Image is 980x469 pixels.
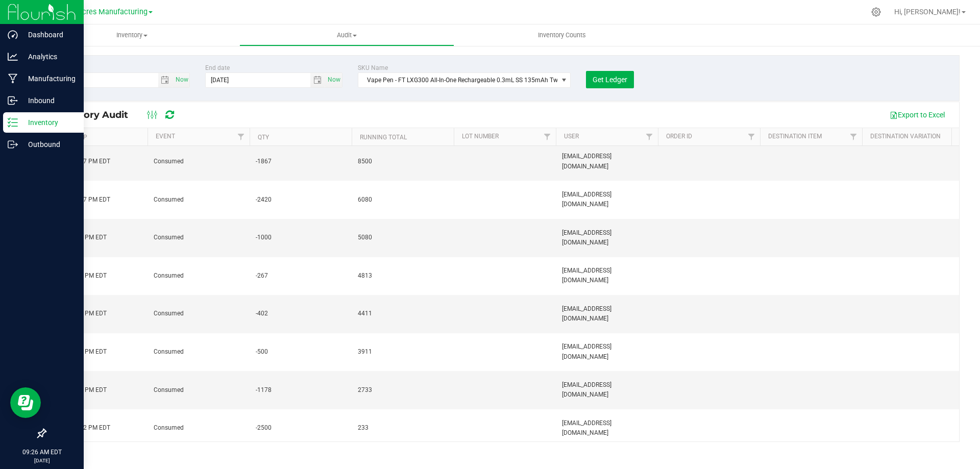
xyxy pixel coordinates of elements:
[10,387,41,418] iframe: Resource center
[8,95,18,106] inline-svg: Inbound
[562,190,652,209] span: [EMAIL_ADDRESS][DOMAIN_NAME]
[18,94,79,107] p: Inbound
[562,152,652,171] span: [EMAIL_ADDRESS][DOMAIN_NAME]
[562,304,652,324] span: [EMAIL_ADDRESS][DOMAIN_NAME]
[539,128,556,145] a: Filter
[154,271,243,281] span: Consumed
[358,385,448,395] span: 2733
[310,73,325,87] span: select
[358,271,448,281] span: 4813
[154,233,243,242] span: Consumed
[947,128,964,145] a: Filter
[666,133,692,140] a: Order ID
[358,157,448,166] span: 8500
[358,73,558,87] span: Vape Pen - FT LXG300 All-In-One Rechargeable 0.3mL SS 135mAh Twist-On 9W
[360,134,407,141] a: Running Total
[5,448,79,457] p: 09:26 AM EDT
[173,73,189,87] span: select
[233,128,250,145] a: Filter
[24,24,239,46] a: Inventory
[154,347,243,357] span: Consumed
[883,106,951,124] button: Export to Excel
[154,385,243,395] span: Consumed
[256,309,346,318] span: -402
[8,117,18,128] inline-svg: Inventory
[154,195,243,205] span: Consumed
[156,133,175,140] a: Event
[358,64,388,71] span: SKU Name
[894,8,961,16] span: Hi, [PERSON_NAME]!
[870,7,883,17] div: Manage settings
[562,342,652,361] span: [EMAIL_ADDRESS][DOMAIN_NAME]
[564,133,579,140] a: User
[462,133,499,140] a: Lot Number
[256,157,346,166] span: -1867
[154,309,243,318] span: Consumed
[562,266,652,285] span: [EMAIL_ADDRESS][DOMAIN_NAME]
[358,309,448,318] span: 4411
[5,457,79,464] p: [DATE]
[256,423,346,433] span: -2500
[205,64,230,71] span: End date
[24,31,239,40] span: Inventory
[256,233,346,242] span: -1000
[562,418,652,438] span: [EMAIL_ADDRESS][DOMAIN_NAME]
[256,195,346,205] span: -2420
[8,30,18,40] inline-svg: Dashboard
[18,51,79,63] p: Analytics
[18,116,79,129] p: Inventory
[524,31,600,40] span: Inventory Counts
[743,128,760,145] a: Filter
[154,157,243,166] span: Consumed
[845,128,862,145] a: Filter
[256,385,346,395] span: -1178
[8,73,18,84] inline-svg: Manufacturing
[325,72,342,87] span: Set Current date
[562,228,652,248] span: [EMAIL_ADDRESS][DOMAIN_NAME]
[158,73,173,87] span: select
[768,133,822,140] a: Destination Item
[256,347,346,357] span: -500
[358,233,448,242] span: 5080
[454,24,669,46] a: Inventory Counts
[53,109,138,120] span: Inventory Audit
[358,423,448,433] span: 233
[18,72,79,85] p: Manufacturing
[8,139,18,150] inline-svg: Outbound
[586,71,634,88] button: Get Ledger
[870,133,941,140] a: Destination Variation
[358,195,448,205] span: 6080
[8,52,18,62] inline-svg: Analytics
[256,271,346,281] span: -267
[562,380,652,400] span: [EMAIL_ADDRESS][DOMAIN_NAME]
[258,134,269,141] a: Qty
[239,24,454,46] a: Audit
[240,31,454,40] span: Audit
[641,128,658,145] a: Filter
[18,29,79,41] p: Dashboard
[18,138,79,151] p: Outbound
[154,423,243,433] span: Consumed
[56,8,148,16] span: Green Acres Manufacturing
[358,347,448,357] span: 3911
[173,72,190,87] span: Set Current date
[325,73,342,87] span: select
[593,76,627,84] span: Get Ledger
